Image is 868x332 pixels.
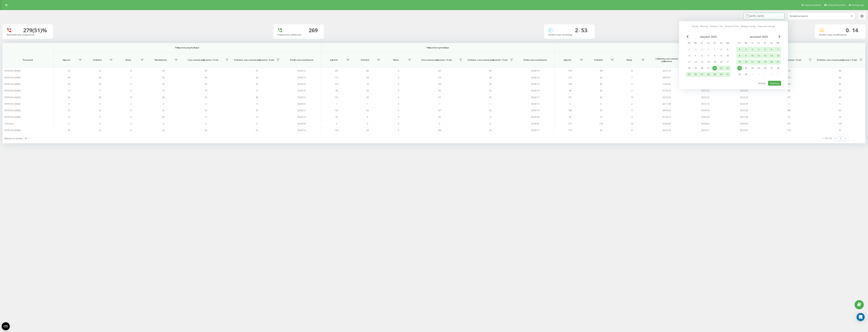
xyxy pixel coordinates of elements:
span: 36 [162,96,165,99]
td: 00:00:14 [516,68,555,74]
span: 2 [631,89,632,92]
span: 28 [99,76,101,79]
div: 1 [713,47,717,52]
div: 19 [763,60,767,64]
div: ndz 3 sie 2025 [724,47,731,52]
div: 13 [700,60,704,64]
span: 8 [631,69,632,72]
div: pon 15 wrz 2025 [736,59,743,64]
abbr: czwartek [756,41,761,46]
span: 29 [205,69,207,72]
div: pon 18 sie 2025 [686,66,692,71]
td: 10:00:26 [647,81,686,87]
span: 25 [256,69,258,72]
div: ndz 31 sie 2025 [724,72,731,77]
div: 279 (51)% [23,27,47,33]
span: 2 [575,27,581,34]
span: 44 [205,76,207,79]
a: Poprzedni miesiąc [758,25,775,28]
div: sob 20 wrz 2025 [768,59,775,64]
div: 19 [693,66,698,70]
span: Czas trwania połączenia > X sek. [182,59,224,61]
span: 7 [631,76,632,79]
div: 3 [725,47,730,52]
span: Unikalne, czas trwania połączenia > X sek. [233,59,276,61]
td: 00:00:12 [282,74,321,81]
div: czw 4 wrz 2025 [756,47,762,52]
div: czw 28 sie 2025 [705,72,712,77]
span: Wszystkie połączenia [572,46,848,49]
td: 00:00:13 [516,81,555,87]
div: czw 7 sie 2025 [705,53,712,58]
div: pon 25 sie 2025 [686,72,692,77]
div: pon 1 wrz 2025 [736,47,743,52]
div: wt 16 wrz 2025 [743,59,749,64]
span: 60 [600,96,602,99]
div: 24 [725,66,730,70]
div: 4 [687,54,691,58]
div: Średni czas rozmówy [548,33,591,36]
span: s [587,29,589,33]
span: Średni czas oczekiwania [519,59,551,61]
span: Pracownik [7,59,49,61]
span: 35 [839,89,841,92]
span: 43 [489,96,492,99]
div: 5 [763,47,767,52]
span: [PERSON_NAME] [4,89,21,92]
td: 00:00:13 [516,101,555,107]
span: 39 [68,82,70,85]
span: Next Month [779,35,781,38]
div: sob 23 sie 2025 [718,66,724,71]
div: 14 [706,60,711,64]
button: Anuluj [756,81,767,86]
span: 76 [366,82,369,85]
span: 131 [335,96,338,99]
span: 38 [256,96,258,99]
span: 264 [568,82,572,85]
div: pon 11 sie 2025 [686,59,692,64]
td: 00:11:08 [647,101,686,107]
div: sob 30 sie 2025 [718,72,724,77]
td: 00:00:12 [282,68,321,74]
span: 247 [335,69,338,72]
span: 0 [398,82,399,85]
div: 7 [706,54,711,58]
div: pon 4 sie 2025 [686,53,692,58]
div: 16 [744,60,748,64]
div: Nieodebrane połączenia [7,33,49,36]
div: śr 27 sie 2025 [699,72,705,77]
div: pt 19 wrz 2025 [762,59,768,64]
div: Połączenia odebrane [277,33,320,36]
div: śr 10 wrz 2025 [749,53,756,58]
abbr: poniedziałek [737,41,742,46]
div: 18 [687,66,691,70]
abbr: środa [699,41,704,46]
div: 8 [713,54,717,58]
span: Unikalne [86,59,109,61]
div: sob 9 sie 2025 [718,53,724,58]
span: 98 [839,69,841,72]
div: 10 [750,54,755,58]
abbr: piątek [763,41,768,46]
div: pon 22 wrz 2025 [736,66,743,71]
div: 4 [757,47,761,52]
span: Średni czas oczekiwania [286,59,317,61]
div: pt 8 sie 2025 [712,53,718,58]
div: ndz 7 wrz 2025 [775,47,781,52]
div: ndz 24 sie 2025 [724,66,731,71]
div: 22 [713,66,717,70]
div: 17 [725,60,730,64]
div: śr 20 sie 2025 [699,66,705,71]
div: wt 26 sie 2025 [692,72,699,77]
div: Open Intercom Messenger [857,313,865,321]
span: 45 [162,82,165,85]
div: czw 18 wrz 2025 [756,59,762,64]
span: 8 [130,69,132,72]
div: pon 29 wrz 2025 [736,72,743,77]
a: Dzisiaj [692,25,698,28]
div: pt 1 sie 2025 [712,47,718,52]
abbr: czwartek [706,41,711,46]
span: 181 [568,96,572,99]
div: wt 9 wrz 2025 [743,53,749,58]
td: 01:25:23 [647,87,686,94]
